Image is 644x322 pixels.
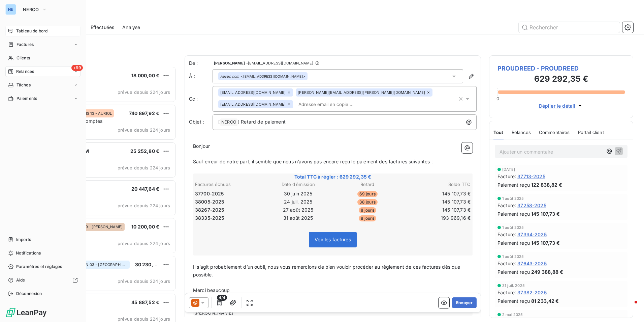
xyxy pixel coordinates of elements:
[497,202,516,209] span: Facture :
[17,82,31,88] span: Tâches
[220,90,286,95] span: [EMAIL_ADDRESS][DOMAIN_NAME]
[578,130,604,135] span: Portail client
[298,90,425,95] span: [PERSON_NAME][EMAIL_ADDRESS][PERSON_NAME][DOMAIN_NAME]
[402,198,471,206] td: 145 107,73 €
[118,165,170,170] span: prévue depuis 224 jours
[517,231,547,238] span: 37394-2025
[220,102,286,106] span: [EMAIL_ADDRESS][DOMAIN_NAME]
[264,190,333,197] td: 30 juin 2025
[402,190,471,197] td: 145 107,73 €
[23,7,39,12] span: NERCO
[531,239,560,246] span: 145 107,73 €
[195,198,224,205] span: 38005-2025
[79,111,112,115] span: PARIS 13 - AURIOL
[118,127,170,133] span: prévue depuis 224 jours
[517,202,546,209] span: 37258-2025
[531,268,563,275] span: 249 388,88 €
[78,263,128,267] span: LYON 03 - [GEOGRAPHIC_DATA]
[238,119,286,125] span: ] Retard de paiement
[5,307,47,318] img: Logo LeanPay
[5,4,16,15] div: NE
[189,119,204,125] span: Objet :
[539,102,576,109] span: Déplier le détail
[357,191,378,197] span: 69 jours
[497,239,530,246] span: Paiement reçu
[264,206,333,214] td: 27 août 2025
[502,284,525,288] span: 31 juil. 2025
[496,96,499,101] span: 0
[402,181,471,188] th: Solde TTC
[71,65,83,71] span: +99
[193,159,433,164] span: Sauf erreur de notre part, il semble que nous n’avons pas encore reçu le paiement des factures su...
[502,167,515,171] span: [DATE]
[359,207,376,213] span: 8 jours
[32,66,176,322] div: grid
[131,299,159,305] span: 45 887,52 €
[246,61,313,65] span: - [EMAIL_ADDRESS][DOMAIN_NAME]
[217,295,227,301] span: 4/4
[16,237,31,243] span: Imports
[218,119,220,125] span: [
[452,297,477,308] button: Envoyer
[118,89,170,95] span: prévue depuis 224 jours
[16,291,42,297] span: Déconnexion
[195,190,224,197] span: 37700-2025
[497,260,516,267] span: Facture :
[497,173,516,180] span: Facture :
[129,110,159,116] span: 740 897,92 €
[72,225,123,229] span: LYON 09 - [PERSON_NAME]
[16,277,25,283] span: Aide
[214,61,245,65] span: [PERSON_NAME]
[497,181,530,188] span: Paiement reçu
[315,237,351,242] span: Voir les factures
[193,264,462,277] span: Il s’agit probablement d’un oubli, nous vous remercions de bien vouloir procéder au règlement de ...
[517,173,545,180] span: 37713-2025
[512,130,531,135] span: Relances
[16,250,41,256] span: Notifications
[135,262,164,267] span: 30 230,28 €
[264,181,333,188] th: Date d’émission
[16,28,47,34] span: Tableau de bord
[497,231,516,238] span: Facture :
[402,206,471,214] td: 145 107,73 €
[531,210,560,217] span: 145 107,73 €
[5,275,80,286] a: Aide
[497,268,530,275] span: Paiement reçu
[131,224,159,230] span: 10 200,00 €
[359,215,376,221] span: 8 jours
[497,73,625,86] h3: 629 292,35 €
[189,73,213,80] label: À :
[122,24,140,31] span: Analyse
[195,207,224,213] span: 38267-2025
[517,289,547,296] span: 37382-2025
[118,241,170,246] span: prévue depuis 224 jours
[264,214,333,222] td: 31 août 2025
[195,215,224,221] span: 38335-2025
[118,316,170,322] span: prévue depuis 224 jours
[402,214,471,222] td: 193 969,16 €
[296,99,374,109] input: Adresse email en copie ...
[91,24,115,31] span: Effectuées
[189,96,213,102] label: Cc :
[16,264,62,270] span: Paramètres et réglages
[357,199,378,205] span: 38 jours
[497,297,530,304] span: Paiement reçu
[220,118,237,126] span: NERCO
[537,102,586,110] button: Déplier le détail
[264,198,333,206] td: 24 juil. 2025
[493,130,504,135] span: Tout
[131,73,159,78] span: 18 000,00 €
[497,64,625,73] span: PROUDREED - PROUDREED
[17,42,34,48] span: Factures
[194,173,472,180] span: Total TTC à régler : 629 292,35 €
[502,254,524,259] span: 1 août 2025
[130,148,159,154] span: 25 252,80 €
[539,130,570,135] span: Commentaires
[193,143,210,149] span: Bonjour
[497,289,516,296] span: Facture :
[195,181,263,188] th: Factures échues
[497,210,530,217] span: Paiement reçu
[189,60,213,66] span: De :
[502,313,523,317] span: 2 mai 2025
[531,297,559,304] span: 81 233,42 €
